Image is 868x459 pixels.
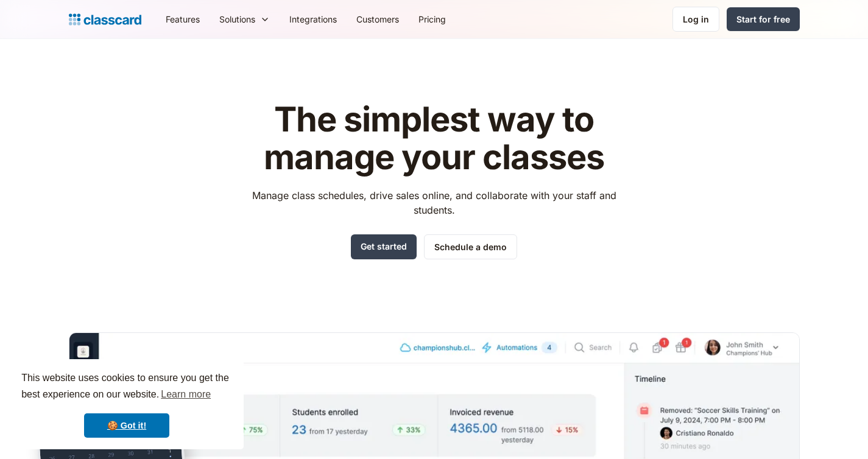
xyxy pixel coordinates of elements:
a: Features [156,5,210,33]
a: Pricing [409,5,456,33]
div: cookieconsent [10,359,244,449]
a: Customers [347,5,409,33]
h1: The simplest way to manage your classes [241,101,627,176]
a: Schedule a demo [424,234,517,259]
a: learn more about cookies [159,385,213,404]
span: This website uses cookies to ensure you get the best experience on our website. [21,371,232,404]
a: Integrations [280,5,347,33]
p: Manage class schedules, drive sales online, and collaborate with your staff and students. [241,188,627,217]
a: home [69,11,141,28]
div: Start for free [736,13,790,26]
a: Start for free [727,7,800,31]
a: dismiss cookie message [84,413,169,438]
div: Solutions [219,13,255,26]
a: Get started [351,234,417,259]
a: Log in [672,7,719,32]
div: Solutions [210,5,280,33]
div: Log in [683,13,709,26]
